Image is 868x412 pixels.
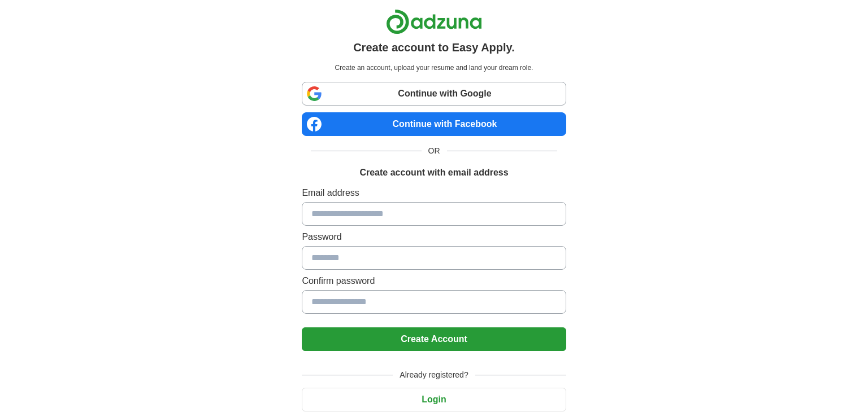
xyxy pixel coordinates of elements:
img: Adzuna logo [386,9,482,34]
label: Confirm password [302,274,566,288]
label: Password [302,230,566,244]
a: Continue with Facebook [302,112,566,136]
button: Login [302,388,566,411]
p: Create an account, upload your resume and land your dream role. [304,63,563,73]
a: Continue with Google [302,82,566,106]
span: Already registered? [393,369,475,381]
a: Login [302,395,566,404]
span: OR [422,145,447,157]
h1: Create account to Easy Apply. [353,39,515,56]
h1: Create account with email address [359,166,508,179]
label: Email address [302,186,566,200]
button: Create Account [302,327,566,351]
